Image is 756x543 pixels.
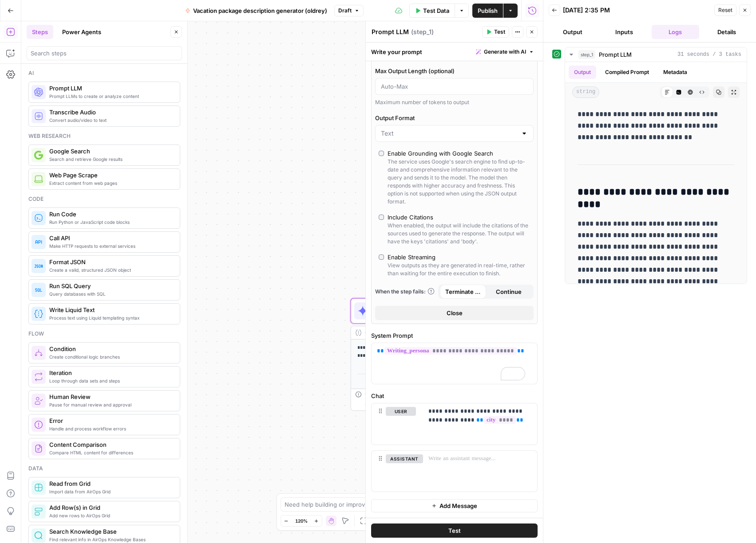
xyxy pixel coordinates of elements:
[381,129,517,138] input: Text
[478,6,498,15] span: Publish
[411,27,434,36] span: ( step_1 )
[409,4,455,18] button: Test Data
[28,195,180,203] div: Code
[372,27,409,36] textarea: Prompt LLM
[572,86,599,98] span: string
[496,287,522,296] span: Continue
[49,344,173,353] span: Condition
[388,149,493,158] div: Enable Grounding with Google Search
[388,253,435,262] div: Enable Streaming
[658,66,693,79] button: Metadata
[28,132,180,140] div: Web research
[386,454,423,463] button: assistant
[49,242,173,250] span: Make HTTP requests to external services
[49,84,173,93] span: Prompt LLM
[600,66,654,79] button: Compiled Prompt
[351,241,516,266] div: WorkflowInput SettingsInputs
[423,6,449,15] span: Test Data
[379,254,384,260] input: Enable StreamingView outputs as they are generated in real-time, rather than waiting for the enti...
[486,285,532,299] button: Continue
[578,50,595,59] span: step_1
[565,47,747,62] button: 31 seconds / 3 tasks
[49,290,173,297] span: Query databases with SQL
[569,66,596,79] button: Output
[677,51,741,59] span: 31 seconds / 3 tasks
[49,527,173,536] span: Search Knowledge Base
[375,113,534,122] label: Output Format
[34,444,43,453] img: vrinnnclop0vshvmafd7ip1g7ohf
[445,287,481,296] span: Terminate Workflow
[49,108,173,117] span: Transcribe Audio
[49,266,173,273] span: Create a valid, structured JSON object
[714,4,736,16] button: Reset
[338,7,352,15] span: Draft
[472,4,503,18] button: Publish
[351,443,516,469] div: EndOutput
[375,66,534,75] label: Max Output Length (optional)
[375,98,534,106] div: Maximum number of tokens to output
[334,5,364,16] button: Draft
[388,213,433,222] div: Include Citations
[718,6,732,14] span: Reset
[49,314,173,321] span: Process text using Liquid templating syntax
[49,416,173,425] span: Error
[375,288,435,296] a: When the step fails:
[49,536,173,543] span: Find relevant info in AirOps Knowledge Bases
[31,49,178,58] input: Search steps
[49,425,173,432] span: Handle and process workflow errors
[439,501,477,510] span: Add Message
[379,151,384,156] input: Enable Grounding with Google SearchThe service uses Google's search engine to find up-to-date and...
[49,147,173,156] span: Google Search
[371,523,538,538] button: Test
[388,222,530,246] div: When enabled, the output will include the citations of the sources used to generate the response....
[549,25,597,39] button: Output
[388,158,530,206] div: The service uses Google's search engine to find up-to-date and comprehensive information relevant...
[381,82,528,91] input: Auto-Max
[494,28,505,36] span: Test
[447,309,463,317] span: Close
[375,306,534,320] button: Close
[366,43,543,61] div: Write your prompt
[49,219,173,226] span: Run Python or JavaScript code blocks
[49,449,173,456] span: Compare HTML content for differences
[28,465,180,473] div: Data
[372,403,416,444] div: user
[386,407,416,416] button: user
[371,499,538,512] button: Add Message
[49,281,173,290] span: Run SQL Query
[49,210,173,219] span: Run Code
[599,50,632,59] span: Prompt LLM
[49,353,173,360] span: Create conditional logic branches
[379,215,384,220] input: Include CitationsWhen enabled, the output will include the citations of the sources used to gener...
[295,517,308,524] span: 120%
[565,62,747,284] div: 31 seconds / 3 tasks
[388,262,530,277] div: View outputs as they are generated in real-time, rather than waiting for the entire execution to ...
[28,69,180,77] div: Ai
[49,93,173,100] span: Prompt LLMs to create or analyze content
[49,377,173,384] span: Loop through data sets and steps
[371,331,538,340] label: System Prompt
[49,368,173,377] span: Iteration
[49,479,173,488] span: Read from Grid
[49,180,173,187] span: Extract content from web pages
[600,25,648,39] button: Inputs
[193,6,327,15] span: Vacation package description generator (oldrey)
[448,526,461,535] span: Test
[49,117,173,124] span: Convert audio/video to text
[652,25,700,39] button: Logs
[372,451,416,492] div: assistant
[49,156,173,163] span: Search and retrieve Google results
[372,343,537,384] div: To enrich screen reader interactions, please activate Accessibility in Grammarly extension settings
[180,4,332,18] button: Vacation package description generator (oldrey)
[49,512,173,519] span: Add new rows to AirOps Grid
[703,25,751,39] button: Details
[49,503,173,512] span: Add Row(s) in Grid
[371,391,538,400] label: Chat
[27,25,53,39] button: Steps
[49,305,173,314] span: Write Liquid Text
[28,330,180,338] div: Flow
[49,171,173,180] span: Web Page Scrape
[49,488,173,495] span: Import data from AirOps Grid
[49,258,173,266] span: Format JSON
